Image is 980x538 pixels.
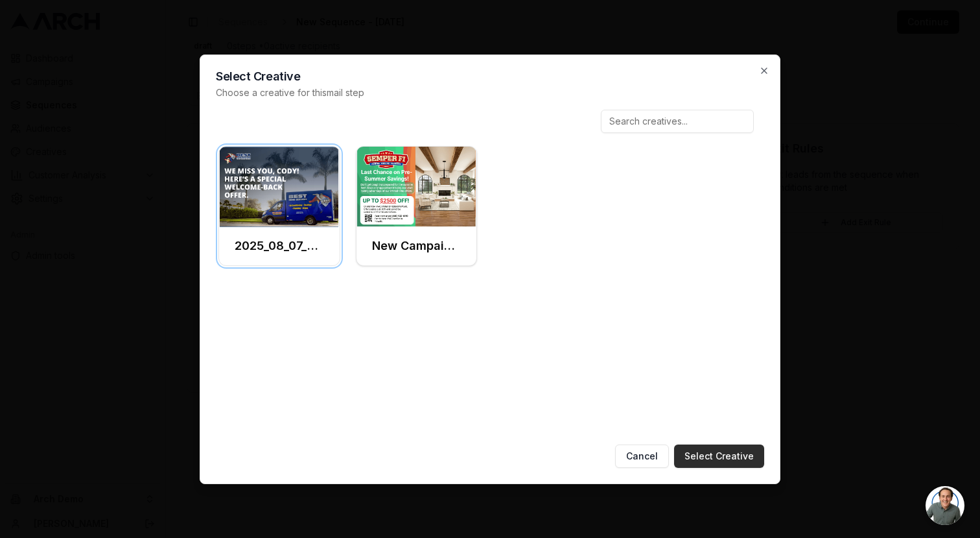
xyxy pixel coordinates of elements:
button: Select Creative [674,445,764,468]
button: Cancel [615,445,669,468]
h3: New Campaign (Front) (Copy) [372,237,461,255]
p: Choose a creative for this mail step [216,86,764,99]
h2: Select Creative [216,71,764,82]
img: Front creative for New Campaign (Front) (Copy) [356,147,477,227]
img: Front creative for 2025_08_07_Best Test [219,147,340,227]
h3: 2025_08_07_Best Test [235,237,324,255]
input: Search creatives... [601,110,754,133]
